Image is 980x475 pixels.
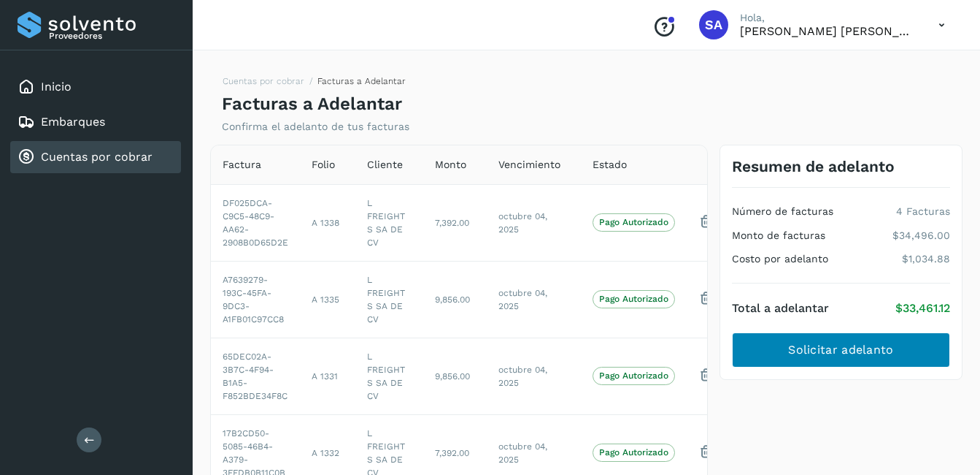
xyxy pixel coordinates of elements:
a: Cuentas por cobrar [41,150,153,164]
p: Pago Autorizado [599,447,668,457]
td: A 1335 [300,261,355,338]
span: 9,856.00 [435,371,470,381]
p: Pago Autorizado [599,294,668,304]
span: Monto [435,157,466,172]
span: Vencimiento [498,157,560,172]
span: 7,392.00 [435,218,469,228]
h4: Monto de facturas [732,229,825,242]
span: Cliente [367,157,403,172]
td: A7639279-193C-45FA-9DC3-A1FB01C97CC8 [211,261,300,338]
td: 65DEC02A-3B7C-4F94-B1A5-F852BDE34F8C [211,338,300,414]
a: Cuentas por cobrar [223,76,304,86]
span: octubre 04, 2025 [498,288,547,311]
td: A 1331 [300,338,355,414]
p: 4 Facturas [896,205,950,218]
p: Hola, [740,12,915,24]
p: Saul Armando Palacios Martinez [740,24,915,38]
td: L FREIGHT S SA DE CV [355,184,423,261]
span: octubre 04, 2025 [498,441,547,465]
span: Folio [312,157,335,172]
span: Factura [223,157,261,172]
button: Solicitar adelanto [732,332,950,368]
span: Solicitar adelanto [788,342,893,358]
p: $1,034.88 [902,253,950,265]
p: Confirma el adelanto de tus facturas [222,121,409,133]
h4: Costo por adelanto [732,253,828,265]
a: Embarques [41,115,105,129]
a: Inicio [41,80,72,94]
h4: Total a adelantar [732,301,829,315]
p: Proveedores [49,31,175,41]
td: A 1338 [300,184,355,261]
div: Inicio [10,71,181,103]
p: Pago Autorizado [599,217,668,227]
span: 9,856.00 [435,294,470,305]
h4: Facturas a Adelantar [222,94,402,115]
td: DF025DCA-C9C5-48C9-AA62-2908B0D65D2E [211,184,300,261]
h4: Número de facturas [732,205,833,218]
td: L FREIGHT S SA DE CV [355,338,423,414]
span: 7,392.00 [435,448,469,458]
span: octubre 04, 2025 [498,365,547,388]
span: Facturas a Adelantar [317,76,406,86]
nav: breadcrumb [222,75,406,94]
div: Cuentas por cobrar [10,141,181,173]
p: $33,461.12 [895,301,950,315]
td: L FREIGHT S SA DE CV [355,261,423,338]
span: Estado [593,157,627,172]
span: octubre 04, 2025 [498,211,547,235]
p: $34,496.00 [892,229,950,242]
p: Pago Autorizado [599,370,668,381]
div: Embarques [10,106,181,138]
h3: Resumen de adelanto [732,157,895,175]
